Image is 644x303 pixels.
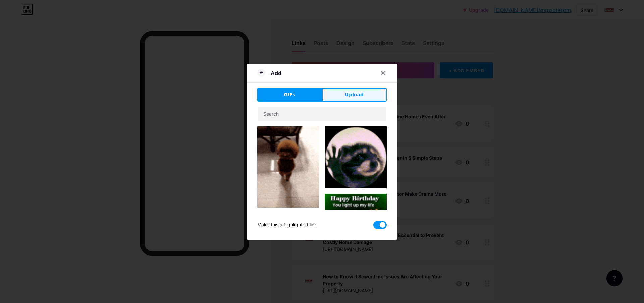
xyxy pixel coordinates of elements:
[257,126,319,208] img: Gihpy
[257,88,322,102] button: GIFs
[257,221,317,229] div: Make this a highlighted link
[322,88,387,102] button: Upload
[325,194,387,256] img: Gihpy
[284,91,296,98] span: GIFs
[325,126,387,188] img: Gihpy
[271,69,281,77] div: Add
[258,107,386,121] input: Search
[345,91,364,98] span: Upload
